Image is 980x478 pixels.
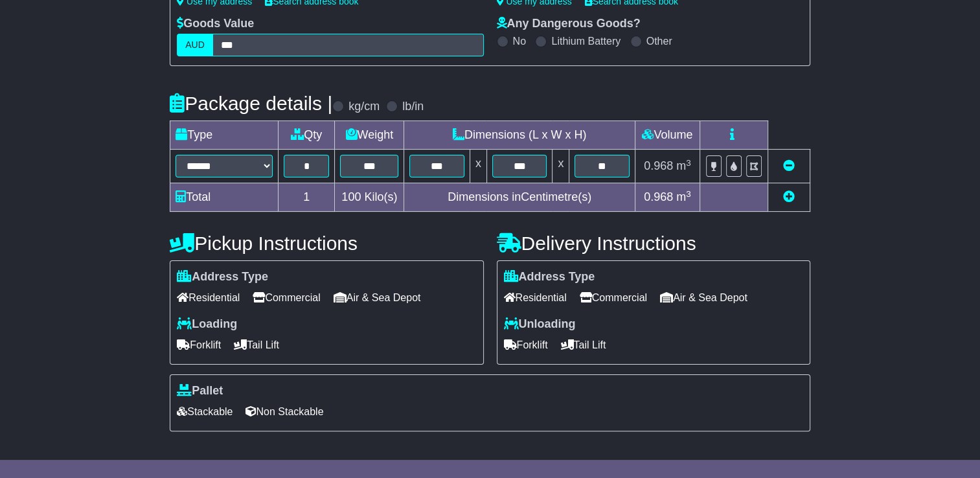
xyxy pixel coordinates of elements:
label: No [513,35,526,47]
td: Dimensions in Centimetre(s) [404,183,635,212]
sup: 3 [686,189,691,199]
span: Commercial [253,288,320,308]
span: 0.968 [644,159,673,172]
label: Unloading [504,317,576,332]
span: m [676,190,691,203]
label: Any Dangerous Goods? [497,17,641,31]
td: Weight [335,121,404,150]
td: Type [170,121,279,150]
label: lb/in [402,100,424,114]
span: Residential [504,288,567,308]
span: Non Stackable [245,402,323,422]
label: Lithium Battery [551,35,621,47]
label: kg/cm [348,100,380,114]
label: Address Type [177,270,268,284]
td: Total [170,183,279,212]
span: Forklift [504,335,548,355]
td: x [470,150,486,183]
span: Forklift [177,335,221,355]
a: Remove this item [783,159,795,172]
span: Tail Lift [234,335,279,355]
td: x [553,150,569,183]
h4: Delivery Instructions [497,233,810,254]
span: Residential [177,288,240,308]
td: Kilo(s) [335,183,404,212]
span: Tail Lift [561,335,606,355]
label: Loading [177,317,237,332]
a: Add new item [783,190,795,203]
h4: Package details | [170,93,332,114]
label: Address Type [504,270,595,284]
span: Air & Sea Depot [334,288,421,308]
td: Dimensions (L x W x H) [404,121,635,150]
span: Air & Sea Depot [660,288,747,308]
span: Stackable [177,402,233,422]
h4: Pickup Instructions [170,233,483,254]
label: AUD [177,34,213,56]
span: Commercial [580,288,647,308]
span: 0.968 [644,190,673,203]
span: 100 [341,190,361,203]
label: Other [646,35,672,47]
td: Qty [279,121,335,150]
label: Pallet [177,384,223,398]
sup: 3 [686,158,691,168]
td: 1 [279,183,335,212]
label: Goods Value [177,17,254,31]
td: Volume [635,121,700,150]
span: m [676,159,691,172]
